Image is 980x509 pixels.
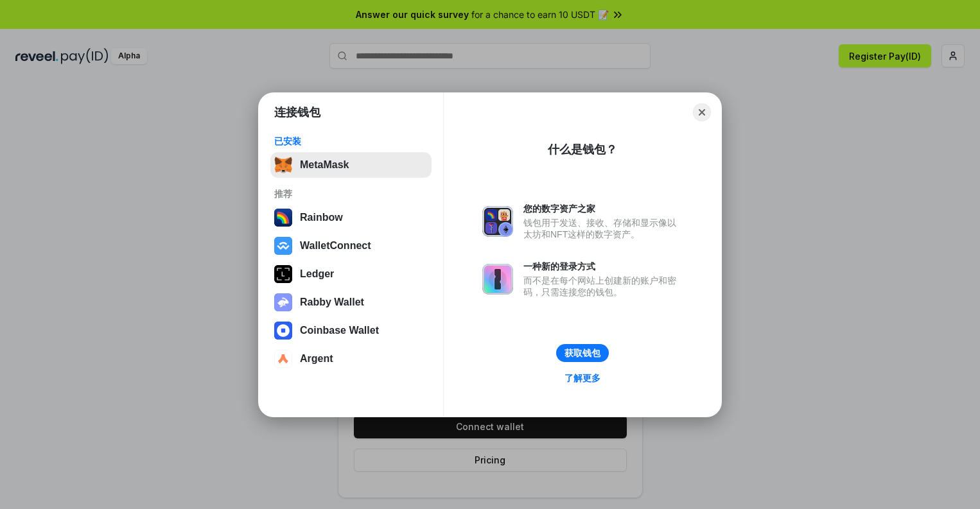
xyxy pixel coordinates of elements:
div: 推荐 [274,188,428,200]
a: 了解更多 [557,370,608,386]
img: svg+xml,%3Csvg%20width%3D%2228%22%20height%3D%2228%22%20viewBox%3D%220%200%2028%2028%22%20fill%3D... [274,322,292,340]
div: WalletConnect [300,240,371,252]
button: Rainbow [270,205,432,230]
img: svg+xml,%3Csvg%20width%3D%2228%22%20height%3D%2228%22%20viewBox%3D%220%200%2028%2028%22%20fill%3D... [274,237,292,255]
div: 获取钱包 [564,347,600,359]
div: Argent [300,353,333,365]
img: svg+xml,%3Csvg%20xmlns%3D%22http%3A%2F%2Fwww.w3.org%2F2000%2Fsvg%22%20fill%3D%22none%22%20viewBox... [482,206,513,237]
img: svg+xml,%3Csvg%20xmlns%3D%22http%3A%2F%2Fwww.w3.org%2F2000%2Fsvg%22%20fill%3D%22none%22%20viewBox... [482,264,513,295]
img: svg+xml,%3Csvg%20xmlns%3D%22http%3A%2F%2Fwww.w3.org%2F2000%2Fsvg%22%20fill%3D%22none%22%20viewBox... [274,293,292,311]
button: Coinbase Wallet [270,318,432,343]
img: svg+xml,%3Csvg%20width%3D%22120%22%20height%3D%22120%22%20viewBox%3D%220%200%20120%20120%22%20fil... [274,209,292,227]
div: 您的数字资产之家 [523,203,683,214]
button: 获取钱包 [556,344,609,362]
div: 什么是钱包？ [548,142,617,157]
img: svg+xml,%3Csvg%20width%3D%2228%22%20height%3D%2228%22%20viewBox%3D%220%200%2028%2028%22%20fill%3D... [274,350,292,368]
div: 钱包用于发送、接收、存储和显示像以太坊和NFT这样的数字资产。 [523,217,683,240]
div: Coinbase Wallet [300,325,379,336]
img: svg+xml,%3Csvg%20xmlns%3D%22http%3A%2F%2Fwww.w3.org%2F2000%2Fsvg%22%20width%3D%2228%22%20height%3... [274,265,292,283]
div: MetaMask [300,159,349,171]
button: Rabby Wallet [270,289,432,315]
div: Ledger [300,268,334,280]
div: 已安装 [274,135,428,147]
div: Rabby Wallet [300,297,364,308]
button: Ledger [270,261,432,287]
div: 了解更多 [564,372,600,384]
button: Close [693,103,711,121]
div: Rainbow [300,212,343,223]
button: WalletConnect [270,233,432,259]
button: Argent [270,346,432,372]
button: MetaMask [270,152,432,178]
div: 一种新的登录方式 [523,261,683,272]
img: svg+xml,%3Csvg%20fill%3D%22none%22%20height%3D%2233%22%20viewBox%3D%220%200%2035%2033%22%20width%... [274,156,292,174]
div: 而不是在每个网站上创建新的账户和密码，只需连接您的钱包。 [523,275,683,298]
h1: 连接钱包 [274,105,320,120]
